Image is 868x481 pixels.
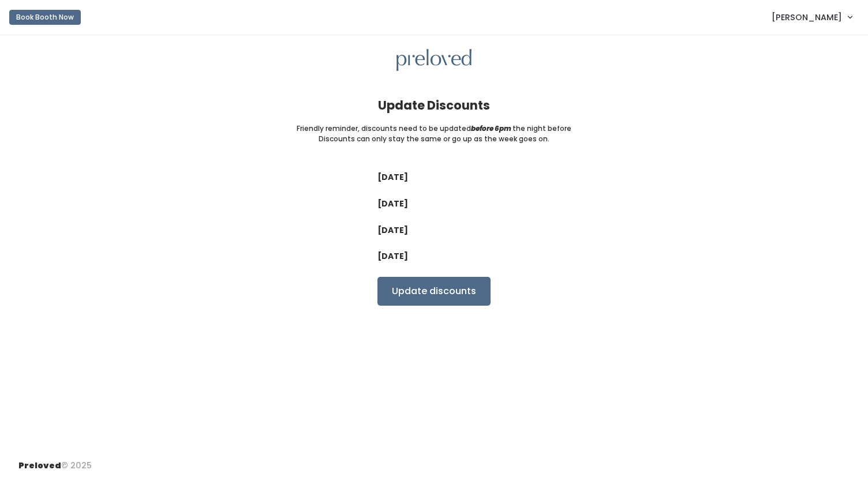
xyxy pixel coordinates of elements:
button: Book Booth Now [9,10,81,25]
small: Friendly reminder, discounts need to be updated the night before [297,123,571,134]
img: preloved logo [396,49,472,72]
small: Discounts can only stay the same or go up as the week goes on. [319,134,549,144]
label: [DATE] [377,224,408,236]
i: before 6pm [471,123,511,133]
h4: Update Discounts [378,99,490,112]
label: [DATE] [377,171,408,183]
label: [DATE] [377,250,408,262]
div: © 2025 [18,450,92,472]
a: [PERSON_NAME] [760,5,863,29]
a: Book Booth Now [9,5,81,30]
span: [PERSON_NAME] [772,11,842,24]
label: [DATE] [377,198,408,210]
input: Update discounts [377,277,491,306]
span: Preloved [18,460,61,471]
